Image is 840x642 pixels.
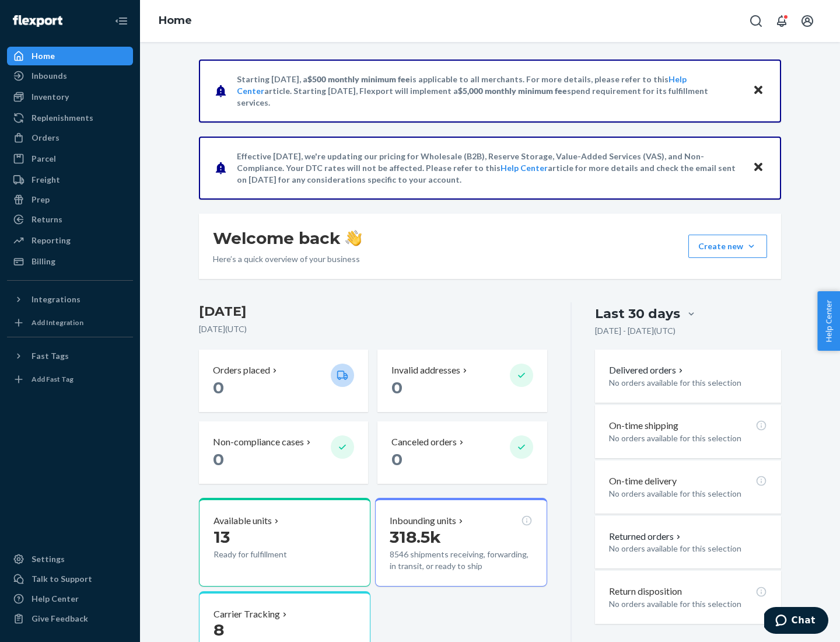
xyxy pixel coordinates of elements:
div: Talk to Support [32,573,92,585]
button: Close [751,159,766,176]
button: Close Navigation [110,9,133,33]
button: Open Search Box [744,9,768,33]
a: Help Center [501,163,548,173]
div: Reporting [32,235,71,246]
span: 0 [391,378,402,397]
p: No orders available for this selection [609,488,767,500]
h1: Welcome back [213,228,362,249]
p: [DATE] - [DATE] ( UTC ) [595,325,675,337]
p: No orders available for this selection [609,377,767,389]
a: Home [159,14,192,27]
button: Inbounding units318.5k8546 shipments receiving, forwarding, in transit, or ready to ship [375,498,547,587]
p: No orders available for this selection [609,543,767,554]
iframe: Opens a widget where you can chat to one of our agents [764,607,828,636]
div: Freight [32,174,60,186]
button: Delivered orders [609,364,685,377]
div: Give Feedback [32,613,88,624]
span: 8 [213,620,224,640]
a: Freight [7,170,133,189]
a: Add Fast Tag [7,370,133,389]
div: Replenishments [32,112,93,124]
div: Prep [32,194,50,205]
div: Inventory [32,91,69,103]
button: Non-compliance cases 0 [199,421,368,484]
div: Orders [32,132,60,144]
button: Talk to Support [7,570,133,588]
div: Parcel [32,153,56,165]
p: Non-compliance cases [213,435,304,449]
a: Add Integration [7,313,133,332]
button: Help Center [817,291,840,351]
button: Available units13Ready for fulfillment [199,498,370,587]
span: $5,000 monthly minimum fee [458,86,567,96]
ol: breadcrumbs [149,4,201,38]
div: Fast Tags [32,350,69,362]
button: Create new [688,235,767,258]
button: Orders placed 0 [199,350,368,412]
p: On-time delivery [609,474,677,488]
span: 13 [213,527,230,547]
a: Orders [7,128,133,147]
a: Home [7,47,133,65]
p: Available units [213,514,272,528]
a: Inbounds [7,67,133,85]
span: $500 monthly minimum fee [307,74,410,84]
button: Canceled orders 0 [377,421,547,484]
div: Settings [32,553,65,565]
div: Last 30 days [595,305,680,323]
p: Canceled orders [391,435,457,449]
p: Effective [DATE], we're updating our pricing for Wholesale (B2B), Reserve Storage, Value-Added Se... [237,151,741,186]
p: Carrier Tracking [213,608,280,621]
div: Add Fast Tag [32,374,73,384]
h3: [DATE] [199,302,547,321]
p: No orders available for this selection [609,598,767,610]
div: Inbounds [32,70,67,82]
span: 0 [213,449,224,469]
span: 0 [213,378,224,397]
p: Return disposition [609,585,682,598]
div: Returns [32,214,62,225]
a: Settings [7,550,133,568]
a: Reporting [7,231,133,250]
p: 8546 shipments receiving, forwarding, in transit, or ready to ship [390,549,532,572]
p: Ready for fulfillment [213,549,321,560]
button: Fast Tags [7,347,133,365]
div: Home [32,50,55,62]
a: Returns [7,210,133,229]
div: Help Center [32,593,79,605]
p: Inbounding units [390,514,456,528]
button: Returned orders [609,530,683,543]
a: Replenishments [7,109,133,127]
p: Here’s a quick overview of your business [213,253,362,265]
p: On-time shipping [609,419,678,432]
span: 0 [391,449,402,469]
p: [DATE] ( UTC ) [199,323,547,335]
p: No orders available for this selection [609,432,767,444]
a: Billing [7,252,133,271]
button: Close [751,82,766,99]
div: Integrations [32,294,80,305]
span: 318.5k [390,527,441,547]
p: Invalid addresses [391,364,460,377]
button: Open account menu [796,9,819,33]
button: Integrations [7,290,133,309]
img: hand-wave emoji [345,230,362,246]
button: Give Feedback [7,609,133,628]
div: Add Integration [32,317,83,327]
a: Help Center [7,589,133,608]
a: Prep [7,190,133,209]
button: Invalid addresses 0 [377,350,547,412]
p: Starting [DATE], a is applicable to all merchants. For more details, please refer to this article... [237,74,741,109]
a: Inventory [7,88,133,106]
p: Orders placed [213,364,270,377]
div: Billing [32,256,55,267]
button: Open notifications [770,9,793,33]
img: Flexport logo [13,15,62,27]
a: Parcel [7,149,133,168]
